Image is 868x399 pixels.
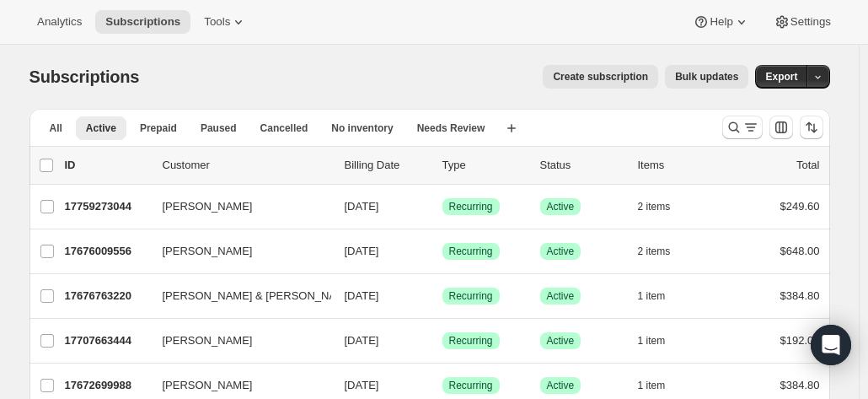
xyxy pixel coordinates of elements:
span: $249.60 [780,200,820,213]
div: Items [638,157,722,174]
div: 17707663444[PERSON_NAME][DATE]SuccessRecurringSuccessActive1 item$192.00 [65,329,820,353]
div: Open Intercom Messenger [811,325,851,365]
span: 1 item [638,379,666,392]
span: [PERSON_NAME] [163,332,253,349]
span: Paused [201,121,237,135]
span: $384.80 [780,379,820,391]
span: $648.00 [780,245,820,257]
div: IDCustomerBilling DateTypeStatusItemsTotal [65,157,820,174]
span: Active [547,334,575,348]
button: [PERSON_NAME] [153,327,321,354]
span: No inventory [331,121,393,135]
button: Create new view [498,116,525,140]
button: Export [755,65,807,89]
span: Create subscription [553,70,648,84]
p: ID [65,157,149,174]
p: 17759273044 [65,198,149,215]
span: [DATE] [345,334,379,347]
span: [DATE] [345,289,379,302]
span: Export [765,70,797,84]
span: Subscriptions [105,15,180,29]
span: Needs Review [417,121,485,135]
button: Help [683,10,759,34]
button: Analytics [27,10,92,34]
span: $192.00 [780,334,820,347]
button: Tools [194,10,257,34]
span: Tools [204,15,230,29]
div: 17759273044[PERSON_NAME][DATE]SuccessRecurringSuccessActive2 items$249.60 [65,195,820,218]
span: Active [547,200,575,213]
span: Recurring [449,334,493,348]
span: Recurring [449,200,493,213]
button: 1 item [638,284,684,308]
button: Bulk updates [665,65,748,89]
span: 2 items [638,245,671,258]
span: Prepaid [140,121,177,135]
span: [DATE] [345,379,379,391]
span: Analytics [37,15,82,29]
span: Active [547,379,575,392]
span: Active [547,245,575,258]
div: Type [442,157,527,174]
button: 1 item [638,374,684,397]
button: [PERSON_NAME] & [PERSON_NAME] [153,283,321,310]
p: Billing Date [345,157,429,174]
span: [PERSON_NAME] [163,243,253,260]
p: 17676763220 [65,288,149,305]
p: 17676009556 [65,243,149,260]
button: Customize table column order and visibility [769,116,793,139]
button: 2 items [638,195,689,218]
span: Recurring [449,289,493,303]
div: 17676009556[PERSON_NAME][DATE]SuccessRecurringSuccessActive2 items$648.00 [65,240,820,263]
button: [PERSON_NAME] [153,372,321,399]
span: Active [547,289,575,303]
span: Recurring [449,245,493,258]
span: Settings [790,15,831,29]
span: Active [86,121,116,135]
p: 17707663444 [65,332,149,349]
div: 17676763220[PERSON_NAME] & [PERSON_NAME][DATE]SuccessRecurringSuccessActive1 item$384.80 [65,284,820,308]
button: Settings [764,10,841,34]
span: [PERSON_NAME] [163,377,253,394]
span: [DATE] [345,200,379,213]
span: Bulk updates [675,70,738,84]
p: 17672699988 [65,377,149,394]
p: Total [796,157,819,174]
button: 2 items [638,240,689,263]
div: 17672699988[PERSON_NAME][DATE]SuccessRecurringSuccessActive1 item$384.80 [65,374,820,397]
button: Subscriptions [95,10,190,34]
button: [PERSON_NAME] [153,193,321,220]
span: 1 item [638,289,666,303]
span: [PERSON_NAME] & [PERSON_NAME] [163,288,356,305]
button: [PERSON_NAME] [153,238,321,265]
span: 2 items [638,200,671,213]
button: 1 item [638,329,684,353]
span: Cancelled [260,121,308,135]
span: All [50,121,62,135]
span: Help [710,15,732,29]
span: [DATE] [345,245,379,257]
button: Create subscription [543,65,658,89]
span: 1 item [638,334,666,348]
span: Recurring [449,379,493,392]
button: Search and filter results [722,116,763,139]
button: Sort the results [800,116,823,139]
span: Subscriptions [29,67,140,86]
span: [PERSON_NAME] [163,198,253,215]
p: Customer [163,157,331,174]
p: Status [540,157,624,174]
span: $384.80 [780,289,820,302]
